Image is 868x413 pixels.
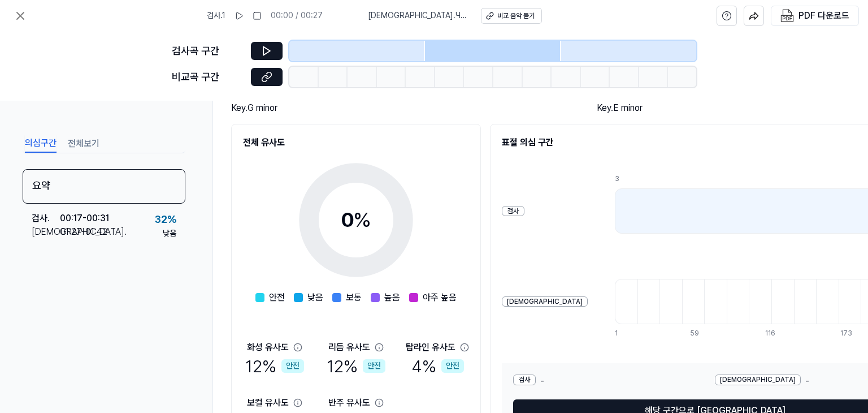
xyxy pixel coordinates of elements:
[281,359,304,373] div: 안전
[245,354,304,378] div: 12 %
[840,329,863,338] div: 173
[68,135,99,153] button: 전체보기
[341,205,371,235] div: 0
[327,354,385,378] div: 12 %
[513,375,536,385] div: 검사
[269,291,285,304] span: 안전
[411,354,464,378] div: 4 %
[247,396,289,410] div: 보컬 유사도
[155,212,176,228] div: 32 %
[60,225,107,239] div: 01:27 - 01:42
[406,341,455,354] div: 탑라인 유사도
[23,169,185,204] div: 요약
[497,11,535,21] div: 비교 음악 듣기
[353,208,371,232] span: %
[207,10,225,21] span: 검사 . 1
[749,11,759,21] img: share
[247,341,289,354] div: 화성 유사도
[32,212,60,225] div: 검사 .
[778,6,852,25] button: PDF 다운로드
[32,225,60,239] div: [DEMOGRAPHIC_DATA] .
[243,136,469,149] h2: 전체 유사도
[423,291,457,304] span: 아주 높음
[172,69,244,85] div: 비교곡 구간
[328,396,370,410] div: 반주 유사도
[513,375,715,388] div: -
[60,212,109,225] div: 00:17 - 00:31
[163,228,176,239] div: 낮음
[615,329,637,338] div: 1
[722,10,732,21] svg: help
[307,291,323,304] span: 낮음
[690,329,713,338] div: 59
[780,9,794,23] img: PDF Download
[231,101,574,115] div: Key. G minor
[328,341,370,354] div: 리듬 유사도
[363,359,385,373] div: 안전
[172,43,244,59] div: 검사곡 구간
[368,10,467,21] span: [DEMOGRAPHIC_DATA] . Чудо - это ты
[441,359,464,373] div: 안전
[717,6,737,26] button: help
[502,296,588,307] div: [DEMOGRAPHIC_DATA]
[502,206,524,217] div: 검사
[384,291,400,304] span: 높음
[481,8,542,24] button: 비교 음악 듣기
[271,10,323,21] div: 00:00 / 00:27
[25,135,57,153] button: 의심구간
[798,8,849,23] div: PDF 다운로드
[715,375,801,385] div: [DEMOGRAPHIC_DATA]
[346,291,362,304] span: 보통
[765,329,788,338] div: 116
